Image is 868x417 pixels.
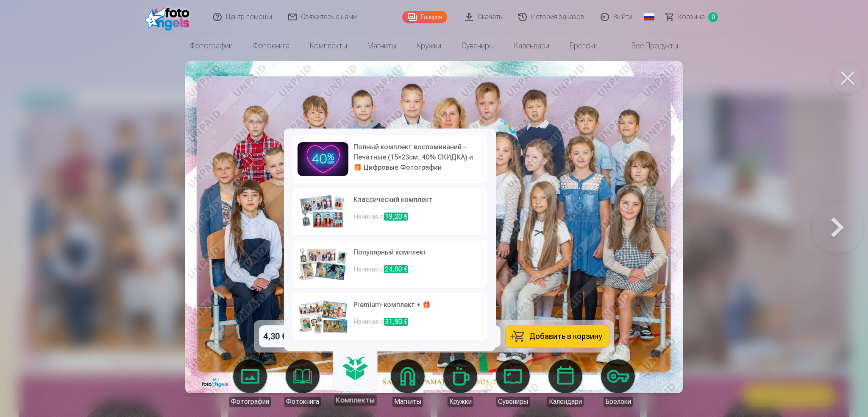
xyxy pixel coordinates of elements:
div: 4,30 € [259,325,290,347]
a: Классический комплектНачиная с19,20 € [292,188,487,235]
div: Брелоки [604,397,633,407]
a: Кружки [437,359,484,407]
a: Галерея [402,11,447,23]
button: Добавить в корзину [506,325,609,347]
a: Фотокнига [243,34,300,58]
p: Начиная с [353,264,482,281]
div: Фотокнига [284,397,321,407]
h6: Популярный комплект [353,247,482,264]
div: Комплекты [334,395,376,406]
h6: Классический комплект [353,195,482,212]
div: Магниты [392,397,423,407]
div: Сувениры [496,397,530,407]
a: Комплекты [300,34,357,58]
span: Корзина [678,12,705,22]
div: Кружки [448,397,473,407]
a: Все продукты [608,34,688,58]
div: Календари [547,397,584,407]
img: /fa1 [145,3,194,31]
p: Начиная с [353,317,482,334]
h6: Premium-комплект + 🎁 [353,300,482,317]
a: Календари [504,34,559,58]
a: Магниты [357,34,406,58]
div: Фотографии [229,397,271,407]
span: 31,90 € [384,318,408,326]
a: Брелоки [559,34,608,58]
a: Фотокнига [279,359,326,407]
p: Начиная с [353,212,482,229]
span: 0 [708,12,718,22]
a: Premium-комплект + 🎁Начиная с31,90 € [292,293,487,341]
span: Добавить в корзину [529,333,602,340]
a: Популярный комплектНачиная с24,00 € [292,241,487,288]
a: Магниты [384,359,431,407]
a: Сувениры [489,359,537,407]
a: Комплекты [329,353,381,406]
span: 19,20 € [384,213,408,221]
a: Фотографии [180,34,243,58]
a: Календари [542,359,589,407]
a: Полный комплект воспоминаний – Печатные (15×23см, 40% СКИДКА) и 🎁 Цифровые Фотографии [292,135,487,183]
a: Сувениры [451,34,504,58]
a: Брелоки [594,359,642,407]
h6: Полный комплект воспоминаний – Печатные (15×23см, 40% СКИДКА) и 🎁 Цифровые Фотографии [353,142,482,173]
span: 24,00 € [384,265,408,273]
a: Кружки [406,34,451,58]
a: Фотографии [226,359,274,407]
